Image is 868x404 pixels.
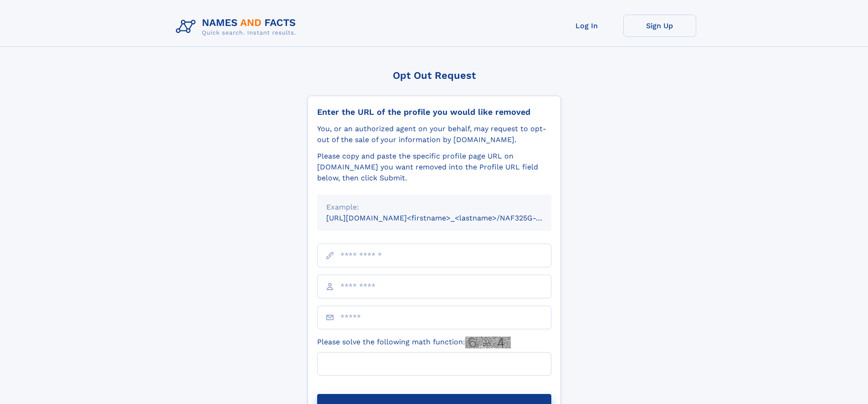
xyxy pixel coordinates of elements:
[317,107,551,117] div: Enter the URL of the profile you would like removed
[172,15,303,39] img: Logo Names and Facts
[550,15,623,37] a: Log In
[317,123,551,145] div: You, or an authorized agent on your behalf, may request to opt-out of the sale of your informatio...
[308,70,561,81] div: Opt Out Request
[317,337,511,348] label: Please solve the following math function:
[317,151,551,184] div: Please copy and paste the specific profile page URL on [DOMAIN_NAME] you want removed into the Pr...
[326,214,569,222] small: [URL][DOMAIN_NAME]<firstname>_<lastname>/NAF325G-xxxxxxxx
[623,15,696,37] a: Sign Up
[326,202,542,213] div: Example:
